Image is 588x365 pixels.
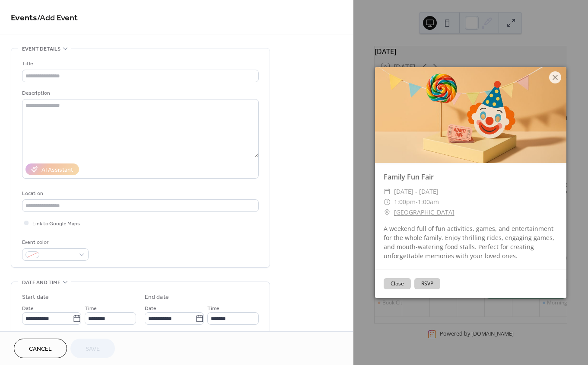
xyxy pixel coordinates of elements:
span: Time [85,304,97,313]
div: Description [22,89,257,98]
div: ​ [384,197,391,207]
div: Title [22,59,257,68]
button: RSVP [414,278,440,289]
span: Time [207,304,219,313]
a: [GEOGRAPHIC_DATA] [394,207,455,218]
div: ​ [384,207,391,218]
div: Event color [22,238,87,247]
span: / Add Event [37,10,78,26]
div: End date [145,293,169,302]
span: [DATE] - [DATE] [394,186,439,197]
div: A weekend full of fun activities, games, and entertainment for the whole family. Enjoy thrilling ... [375,224,566,260]
div: Location [22,189,257,198]
div: Start date [22,293,49,302]
button: Close [384,278,411,289]
span: 1:00am [418,198,439,206]
span: Link to Google Maps [32,219,80,228]
div: ​ [384,186,391,197]
span: 1:00pm [394,198,416,206]
span: Date and time [22,278,60,287]
button: Cancel [14,339,67,358]
span: - [416,198,418,206]
span: Event details [22,45,60,54]
div: Family Fun Fair [375,172,566,182]
a: Events [11,10,37,26]
span: Date [145,304,156,313]
span: Cancel [29,345,52,354]
span: Date [22,304,34,313]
